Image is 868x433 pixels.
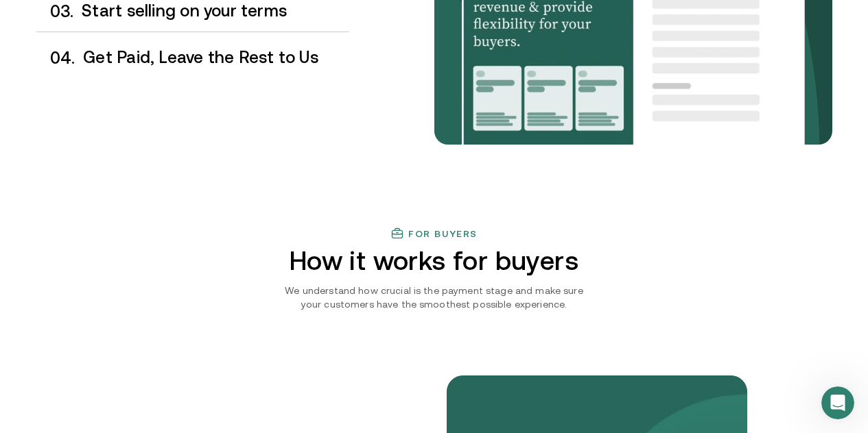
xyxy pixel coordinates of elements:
h3: Start selling on your terms [82,2,349,20]
img: finance [390,227,404,240]
p: We understand how crucial is the payment stage and make sure your customers have the smoothest po... [279,284,590,311]
h2: How it works for buyers [234,246,634,275]
h3: For buyers [408,228,478,239]
iframe: Intercom live chat [821,386,854,419]
div: 0 4 . [36,49,75,67]
div: 0 3 . [36,2,74,21]
h3: Get Paid, Leave the Rest to Us [83,49,349,66]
